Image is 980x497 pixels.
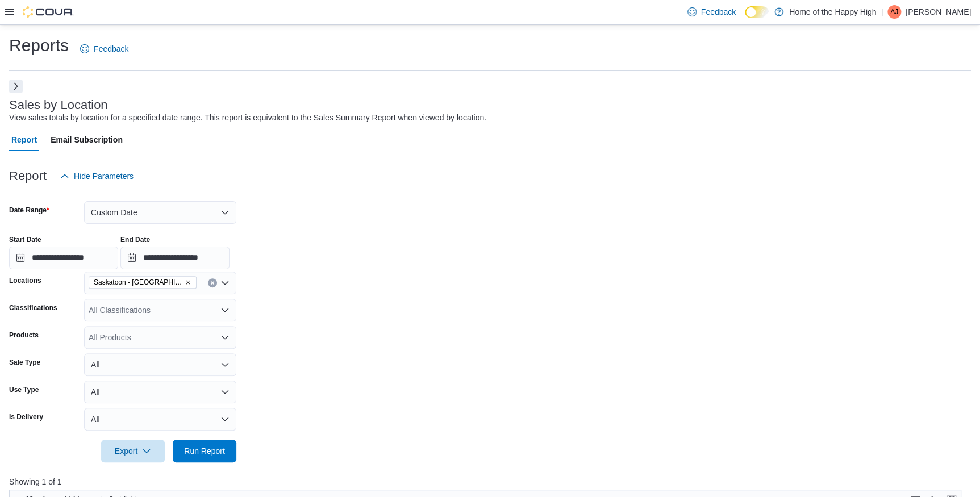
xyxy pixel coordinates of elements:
[9,112,486,124] div: View sales totals by location for a specified date range. This report is equivalent to the Sales ...
[9,169,47,183] h3: Report
[220,278,230,287] button: Open list of options
[101,440,165,462] button: Export
[84,381,236,403] button: All
[9,358,40,367] label: Sale Type
[120,247,230,269] input: Press the down key to open a popover containing a calendar.
[9,412,43,421] label: Is Delivery
[51,128,123,151] span: Email Subscription
[9,476,971,487] p: Showing 1 of 1
[9,385,39,394] label: Use Type
[9,235,41,244] label: Start Date
[906,5,971,19] p: [PERSON_NAME]
[220,333,230,342] button: Open list of options
[208,278,217,287] button: Clear input
[9,34,69,57] h1: Reports
[9,247,118,269] input: Press the down key to open a popover containing a calendar.
[9,303,57,312] label: Classifications
[9,331,39,340] label: Products
[789,5,876,19] p: Home of the Happy High
[108,440,158,462] span: Export
[56,165,138,187] button: Hide Parameters
[23,6,74,18] img: Cova
[701,6,736,18] span: Feedback
[745,6,769,18] input: Dark Mode
[84,201,236,224] button: Custom Date
[74,170,134,182] span: Hide Parameters
[881,5,883,19] p: |
[745,18,745,19] span: Dark Mode
[84,408,236,431] button: All
[89,276,197,289] span: Saskatoon - Stonebridge - Prairie Records
[9,98,108,112] h3: Sales by Location
[887,5,901,19] div: Aaron Jackson-Angus
[683,1,740,23] a: Feedback
[94,43,128,55] span: Feedback
[9,80,23,93] button: Next
[76,37,133,60] a: Feedback
[220,306,230,315] button: Open list of options
[184,445,225,457] span: Run Report
[84,353,236,376] button: All
[173,440,236,462] button: Run Report
[9,276,41,285] label: Locations
[120,235,150,244] label: End Date
[185,279,191,286] button: Remove Saskatoon - Stonebridge - Prairie Records from selection in this group
[94,277,182,288] span: Saskatoon - [GEOGRAPHIC_DATA] - Prairie Records
[11,128,37,151] span: Report
[890,5,898,19] span: AJ
[9,206,49,215] label: Date Range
